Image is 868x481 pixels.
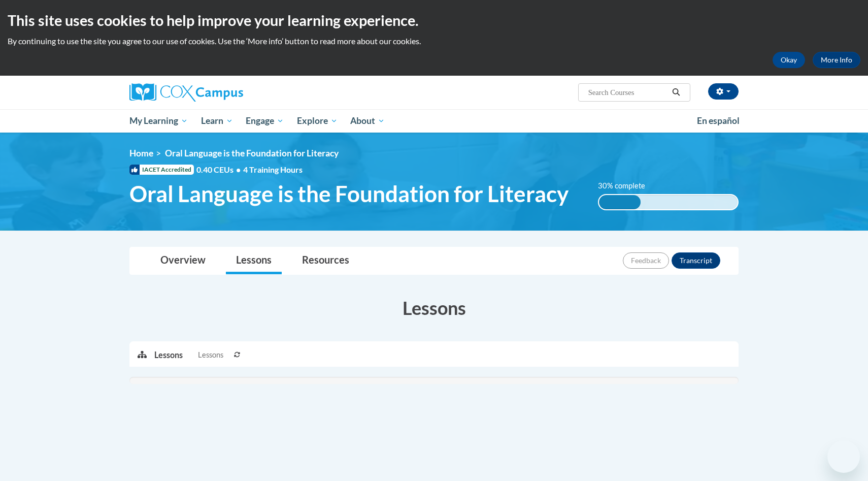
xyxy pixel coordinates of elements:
[8,36,860,47] p: By continuing to use the site you agree to our use of cookies. Use the ‘More info’ button to read...
[154,349,183,361] p: Lessons
[129,148,153,158] a: Home
[599,195,641,209] div: 30% complete
[623,252,669,269] button: Feedback
[150,247,216,274] a: Overview
[243,165,303,174] span: 4 Training Hours
[201,115,233,127] span: Learn
[690,110,746,132] a: En español
[196,164,243,175] span: 0.40 CEUs
[246,115,284,127] span: Engage
[344,109,392,133] a: About
[198,349,223,361] span: Lessons
[194,109,240,133] a: Learn
[697,115,740,126] span: En español
[708,83,739,100] button: Account Settings
[129,180,569,207] span: Oral Language is the Foundation for Literacy
[129,83,322,102] a: Cox Campus
[350,115,385,127] span: About
[672,252,720,269] button: Transcript
[165,148,339,158] span: Oral Language is the Foundation for Literacy
[587,86,669,99] input: Search Courses
[123,109,194,133] a: My Learning
[129,115,188,127] span: My Learning
[669,86,684,99] button: Search
[129,295,739,320] h3: Lessons
[813,52,860,68] a: More Info
[598,180,656,191] label: 30% complete
[226,247,282,274] a: Lessons
[292,247,359,274] a: Resources
[129,165,194,175] span: IACET Accredited
[236,165,241,174] span: •
[827,440,860,473] iframe: Button to launch messaging window
[129,83,243,102] img: Cox Campus
[297,115,338,127] span: Explore
[239,109,290,133] a: Engage
[290,109,344,133] a: Explore
[8,10,860,30] h2: This site uses cookies to help improve your learning experience.
[114,109,754,133] div: Main menu
[773,52,805,68] button: Okay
